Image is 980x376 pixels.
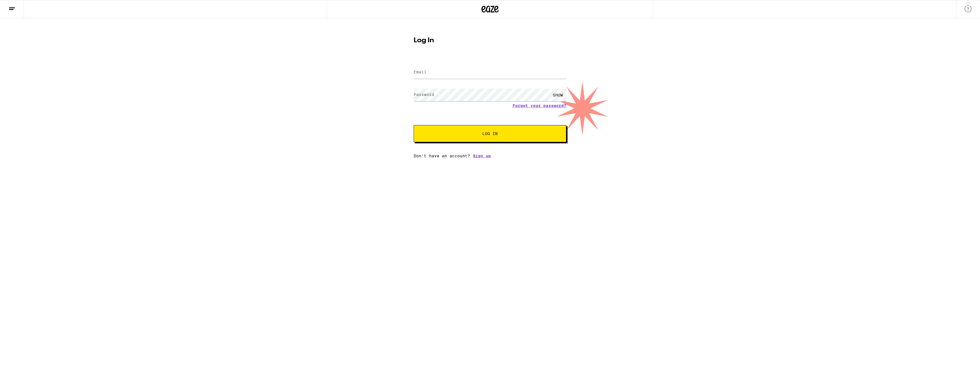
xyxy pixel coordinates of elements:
[482,132,498,136] span: Log In
[414,70,426,74] label: Email
[414,154,566,158] div: Don't have an account?
[549,89,566,101] div: SHOW
[414,37,566,44] h1: Log In
[414,66,566,79] input: Email
[473,154,491,158] a: Sign up
[513,103,566,108] a: Forgot your password?
[414,92,434,97] label: Password
[414,125,566,142] button: Log In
